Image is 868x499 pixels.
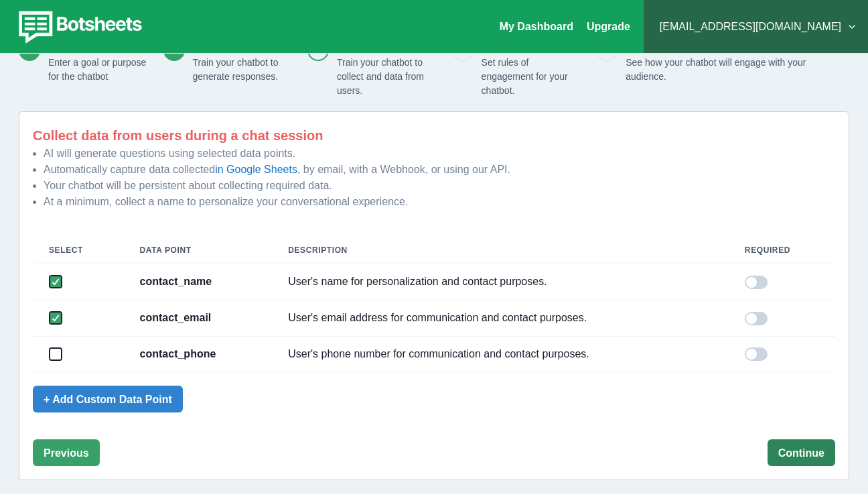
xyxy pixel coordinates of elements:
p: See how your chatbot will engage with your audience. [626,56,815,84]
p: Set rules of engagement for your chatbot. [482,56,582,98]
div: Progress [19,40,849,98]
a: My Dashboard [500,21,573,32]
p: Collect data from users during a chat session [33,125,835,146]
th: Select [33,237,124,264]
p: Train your chatbot to collect and data from users. [337,56,437,98]
th: Description [272,237,729,264]
li: At a minimum, collect a name to personalize your conversational experience. [44,194,835,210]
div: User's name for personalization and contact purposes. [288,275,713,288]
p: Train your chatbot to generate responses. [193,56,293,84]
p: contact_phone [140,347,257,361]
div: User's email address for communication and contact purposes. [288,311,713,325]
th: Required [729,237,835,264]
div: User's phone number for communication and contact purposes. [288,347,713,361]
li: Your chatbot will be persistent about collecting required data. [44,178,835,194]
a: Upgrade [587,21,630,32]
li: AI will generate questions using selected data points. [44,146,835,162]
p: contact_name [140,275,257,288]
button: Previous [33,439,100,466]
img: botsheets-logo.png [11,8,146,46]
a: in Google Sheets [215,164,297,175]
button: [EMAIL_ADDRESS][DOMAIN_NAME] [654,13,857,40]
button: + Add Custom Data Point [33,386,183,412]
button: Continue [768,439,835,466]
p: contact_email [140,311,257,325]
th: Data Point [124,237,273,264]
p: Enter a goal or purpose for the chatbot [48,56,149,84]
li: Automatically capture data collected , by email, with a Webhook, or using our API. [44,162,835,178]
